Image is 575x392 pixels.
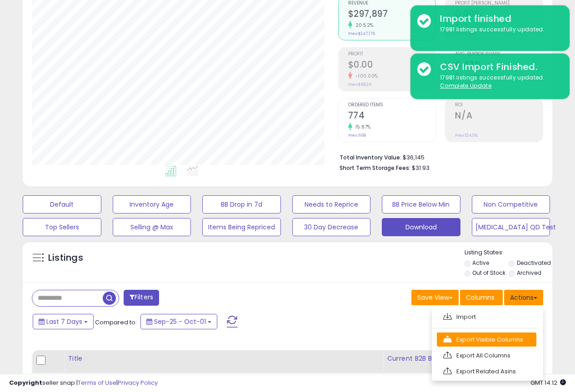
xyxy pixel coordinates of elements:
label: Out of Stock [472,269,505,277]
a: Terms of Use [78,378,116,387]
button: BB Drop in 7d [202,195,281,213]
button: Last 7 Days [33,314,94,329]
strong: Copyright [9,378,42,387]
a: Privacy Policy [118,378,158,387]
small: 20.52% [352,22,374,29]
button: Filters [124,290,159,306]
button: Download [382,218,460,236]
span: ROI [455,103,543,108]
span: Revenue [348,1,436,6]
b: Short Term Storage Fees: [340,164,410,172]
label: Archived [517,269,541,277]
p: Listing States: [465,248,552,257]
small: Prev: 668 [348,133,366,138]
span: Profit [PERSON_NAME] [455,1,543,6]
span: Avg. Buybox Share [455,52,543,57]
small: 15.87% [352,124,371,130]
button: Items Being Repriced [202,218,281,236]
button: Top Sellers [23,218,101,236]
div: CSV Import Finished. [433,60,563,74]
h2: $297,897 [348,9,436,21]
span: 2025-10-9 14:12 GMT [530,378,566,387]
span: Profit [348,52,436,57]
button: Inventory Age [113,195,191,213]
a: Export Visible Columns [437,332,536,347]
h2: 774 [348,110,436,123]
span: Ordered Items [348,103,436,108]
button: Non Competitive [472,195,550,213]
button: Needs to Reprice [292,195,371,213]
label: Active [472,259,489,267]
button: Default [23,195,101,213]
label: Deactivated [517,259,551,267]
button: Selling @ Max [113,218,191,236]
a: Import [437,310,536,324]
small: Prev: $247,176 [348,31,375,36]
button: [MEDICAL_DATA] QD Test [472,218,550,236]
h2: $0.00 [348,60,436,72]
u: Complete Update [440,82,491,89]
span: Last 7 Days [46,317,82,326]
div: 17981 listings successfully updated. [433,74,563,90]
div: Import finished [433,12,563,25]
button: Columns [460,290,503,305]
span: Columns [466,293,495,302]
div: Current B2B Buybox Price [387,354,539,363]
a: Export All Columns [437,348,536,362]
button: 30 Day Decrease [292,218,371,236]
small: Prev: $68.26 [348,82,371,87]
span: $31.93 [412,164,430,172]
div: Title [68,354,379,363]
span: Sep-25 - Oct-01 [154,317,206,326]
button: Actions [504,290,543,305]
span: Compared to: [95,318,137,327]
div: 17981 listings successfully updated. [433,25,563,34]
button: Sep-25 - Oct-01 [140,314,217,329]
b: Total Inventory Value: [340,154,401,161]
h5: Listings [48,252,83,264]
li: $36,145 [340,151,536,162]
small: -100.00% [352,73,378,79]
a: Export Related Asins [437,364,536,378]
button: Save View [411,290,459,305]
button: BB Price Below Min [382,195,460,213]
h2: N/A [455,110,543,123]
small: Prev: 124.11% [455,133,478,138]
div: seller snap | | [9,379,158,387]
